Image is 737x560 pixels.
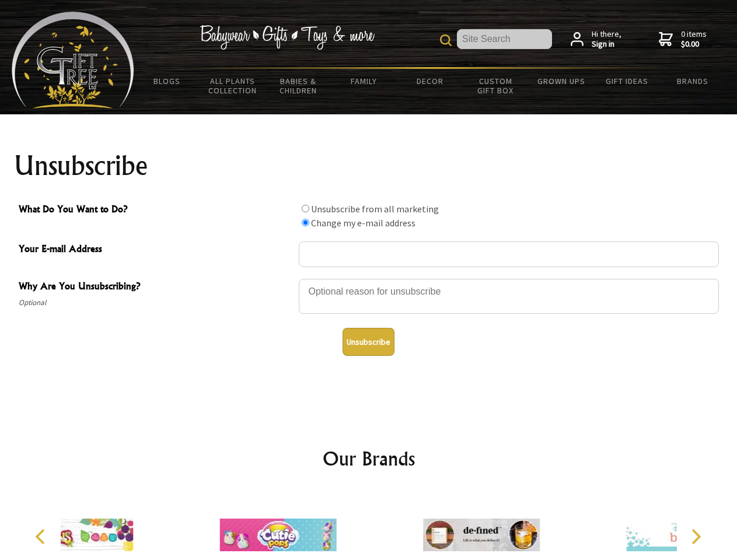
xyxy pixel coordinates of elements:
a: Decor [397,69,463,93]
h2: Our Brands [23,444,714,473]
strong: Sign in [592,39,621,50]
img: Babywear - Gifts - Toys & more [200,25,375,50]
strong: $0.00 [681,39,707,50]
input: Your E-mail Address [299,242,719,267]
span: What Do You Want to Do? [19,202,293,219]
span: Why Are You Unsubscribing? [19,279,293,296]
input: What Do You Want to Do? [302,219,309,226]
label: Change my e-mail address [311,217,415,229]
label: Unsubscribe from all marketing [311,203,439,215]
a: Grown Ups [528,69,594,93]
input: What Do You Want to Do? [302,205,309,212]
span: Hi there, [592,29,621,50]
button: Unsubscribe [343,328,394,356]
img: Babyware - Gifts - Toys and more... [12,12,134,108]
a: Gift Ideas [594,69,660,93]
span: Optional [19,296,293,310]
span: Your E-mail Address [19,242,293,258]
img: product search [440,34,452,46]
h1: Unsubscribe [14,152,724,180]
button: Next [683,524,708,549]
textarea: Why Are You Unsubscribing? [299,279,719,314]
a: Family [331,69,397,93]
a: Hi there,Sign in [571,29,621,50]
button: Previous [29,524,55,549]
input: Site Search [457,29,552,49]
span: 0 items [681,29,707,50]
a: All Plants Collection [200,69,266,103]
a: BLOGS [134,69,200,93]
a: Brands [660,69,726,93]
a: Custom Gift Box [463,69,529,103]
a: Babies & Children [266,69,331,103]
a: 0 items$0.00 [659,29,707,50]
